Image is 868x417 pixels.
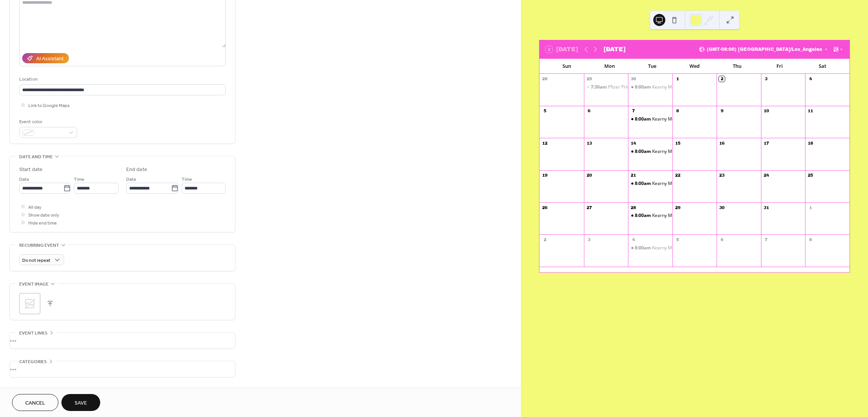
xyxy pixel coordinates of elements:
[630,76,636,82] div: 30
[19,293,40,314] div: ;
[19,153,53,161] span: Date and time
[652,180,680,187] div: Kearny Mesa
[628,116,672,122] div: Kearny Mesa
[807,205,813,210] div: 1
[586,205,592,210] div: 27
[652,148,680,155] div: Kearny Mesa
[12,394,58,411] button: Cancel
[542,76,547,82] div: 28
[763,205,769,210] div: 31
[19,241,59,249] span: Recurring event
[628,148,672,155] div: Kearny Mesa
[719,237,724,242] div: 6
[719,205,724,210] div: 30
[19,176,29,183] span: Date
[608,84,649,90] div: Pfizer Private Event
[801,59,844,74] div: Sat
[584,84,628,90] div: Pfizer Private Event
[635,84,652,90] span: 8:00am
[588,59,631,74] div: Mon
[546,59,588,74] div: Sun
[604,45,625,54] div: [DATE]
[22,53,69,63] button: AI Assistant
[652,212,680,219] div: Kearny Mesa
[19,75,224,83] div: Location
[719,108,724,114] div: 9
[763,237,769,242] div: 7
[19,358,47,366] span: Categories
[126,166,147,174] div: End date
[10,333,235,348] div: •••
[19,386,30,394] span: RSVP
[763,76,769,82] div: 3
[652,84,680,90] div: Kearny Mesa
[631,59,673,74] div: Tue
[716,59,758,74] div: Thu
[586,108,592,114] div: 6
[807,108,813,114] div: 11
[652,116,680,122] div: Kearny Mesa
[22,256,50,265] span: Do not repeat
[807,237,813,242] div: 8
[19,280,49,288] span: Event image
[675,173,680,178] div: 22
[628,212,672,219] div: Kearny Mesa
[673,59,716,74] div: Wed
[586,140,592,146] div: 13
[675,205,680,210] div: 29
[586,237,592,242] div: 3
[635,212,652,219] span: 8:00am
[182,176,192,183] span: Time
[542,140,547,146] div: 12
[628,84,672,90] div: Kearny Mesa
[675,237,680,242] div: 5
[628,180,672,187] div: Kearny Mesa
[630,173,636,178] div: 21
[630,205,636,210] div: 28
[591,84,608,90] span: 7:30am
[19,329,47,337] span: Event links
[628,245,672,251] div: Kearny Mesa
[542,205,547,210] div: 26
[630,237,636,242] div: 4
[719,140,724,146] div: 16
[586,76,592,82] div: 29
[719,173,724,178] div: 23
[542,237,547,242] div: 2
[652,245,680,251] div: Kearny Mesa
[719,76,724,82] div: 2
[10,361,235,377] div: •••
[807,173,813,178] div: 25
[19,166,43,174] div: Start date
[807,140,813,146] div: 18
[630,108,636,114] div: 7
[126,176,136,183] span: Date
[586,173,592,178] div: 20
[807,76,813,82] div: 4
[542,173,547,178] div: 19
[36,55,64,63] div: AI Assistant
[635,180,652,187] span: 8:00am
[675,108,680,114] div: 8
[28,203,41,211] span: All day
[763,140,769,146] div: 17
[635,148,652,155] span: 8:00am
[28,219,57,227] span: Hide end time
[763,108,769,114] div: 10
[758,59,801,74] div: Fri
[630,140,636,146] div: 14
[75,399,87,407] span: Save
[19,118,76,126] div: Event color
[28,211,59,219] span: Show date only
[74,176,84,183] span: Time
[707,47,822,52] span: (GMT-08:00) [GEOGRAPHIC_DATA]/Los_Angeles
[763,173,769,178] div: 24
[675,140,680,146] div: 15
[28,102,70,110] span: Link to Google Maps
[635,116,652,122] span: 8:00am
[61,394,100,411] button: Save
[25,399,45,407] span: Cancel
[635,245,652,251] span: 8:00am
[542,108,547,114] div: 5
